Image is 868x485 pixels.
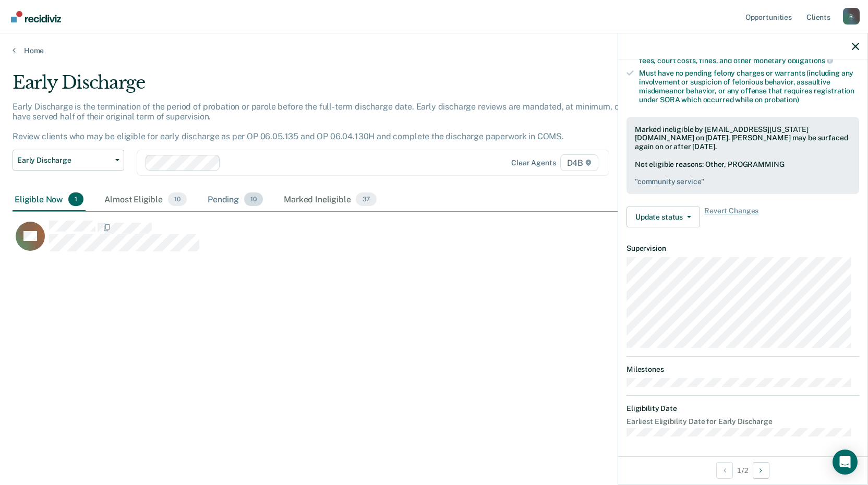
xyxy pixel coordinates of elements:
[753,462,769,479] button: Next Opportunity
[639,69,859,104] div: Must have no pending felony charges or warrants (including any involvement or suspicion of feloni...
[843,8,860,25] div: B
[764,95,799,104] span: probation)
[11,11,61,22] img: Recidiviz
[843,8,860,25] button: Profile dropdown button
[244,192,263,206] span: 10
[704,207,758,227] span: Revert Changes
[13,102,660,142] p: Early Discharge is the termination of the period of probation or parole before the full-term disc...
[635,160,851,186] div: Not eligible reasons: Other, PROGRAMMING
[635,177,851,186] pre: " community service "
[560,154,598,171] span: D4B
[13,188,86,211] div: Eligible Now
[788,56,833,65] span: obligations
[13,220,750,262] div: CaseloadOpportunityCell-0830403
[618,456,867,484] div: 1 / 2
[716,462,733,479] button: Previous Opportunity
[626,244,859,253] dt: Supervision
[356,192,376,206] span: 37
[282,188,378,211] div: Marked Ineligible
[833,450,858,475] div: Open Intercom Messenger
[102,188,189,211] div: Almost Eligible
[13,46,855,55] a: Home
[13,72,664,102] div: Early Discharge
[626,207,700,227] button: Update status
[626,417,859,426] dt: Earliest Eligibility Date for Early Discharge
[168,192,187,206] span: 10
[511,159,556,167] div: Clear agents
[626,365,859,374] dt: Milestones
[635,125,851,151] div: Marked ineligible by [EMAIL_ADDRESS][US_STATE][DOMAIN_NAME] on [DATE]. [PERSON_NAME] may be surfa...
[626,404,859,413] dt: Eligibility Date
[17,156,111,165] span: Early Discharge
[68,192,83,206] span: 1
[206,188,265,211] div: Pending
